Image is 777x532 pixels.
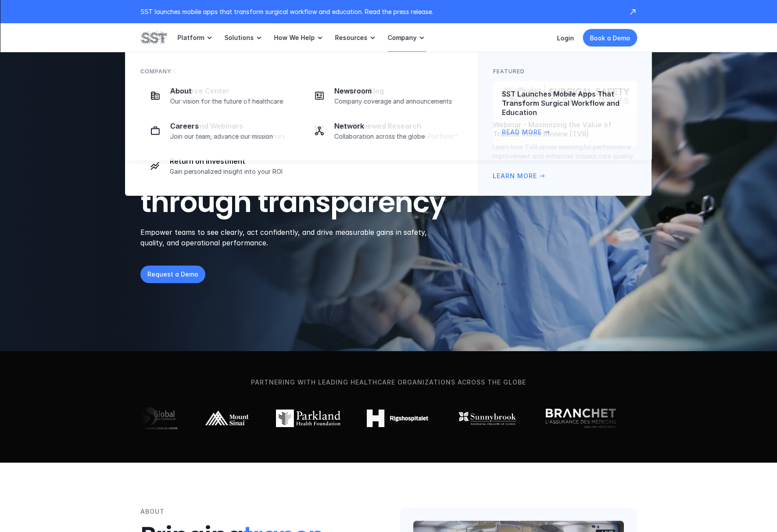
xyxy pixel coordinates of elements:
p: Company [387,34,416,42]
img: Investment icon [150,161,160,171]
a: Platform [177,23,214,52]
a: Book a Demo [583,29,637,47]
span: arrow_right_alt [539,173,546,180]
img: Parkland logo [276,410,340,427]
a: Login [557,34,574,42]
p: Return on Investment [170,157,294,166]
img: Sunnybrook logo [455,410,519,427]
p: Careers [170,122,294,131]
p: Company coverage and announcements [334,97,458,105]
a: Network iconNetworkCollaboration across the globe [304,116,463,146]
a: Newspaper iconNewsroomCompany coverage and announcements [304,81,463,111]
p: Learn More [493,171,537,181]
p: ABOUT [140,507,165,517]
p: Network [334,122,458,131]
a: SST Launches Mobile Apps That Transform Surgical Workflow and EducationRead Morearrow_right_alt [493,81,637,146]
p: How We Help [274,34,315,42]
p: Newsroom [334,86,458,96]
img: Company icon [150,90,161,101]
img: SST logo [140,30,167,45]
p: About [170,86,294,96]
img: Network icon [314,126,325,136]
p: Gain personalized insight into your ROI [170,168,294,176]
p: Request a Demo [147,270,198,279]
p: SST Launches Mobile Apps That Transform Surgical Workflow and Education [502,90,628,117]
p: Platform [177,34,204,42]
a: Company iconAboutOur vision for the future of healthcare [140,81,299,111]
p: Empower teams to see clearly, act confidently, and drive measurable gains in safety, quality, and... [140,227,438,248]
p: Our vision for the future of healthcare [170,97,294,105]
p: Resources [335,34,367,42]
p: Partnering with leading healthcare organizations across the globe [15,377,762,387]
h1: The black box technology to transform care through transparency [140,94,488,218]
a: Briefcase iconCareersJoin our team, advance our mission [140,116,299,146]
p: SST launches mobile apps that transform surgical workflow and education. Read the press release. [140,7,619,16]
img: Rigshospitalet logo [367,410,428,427]
p: Join our team, advance our mission [170,133,294,140]
img: Newspaper icon [314,90,325,101]
p: Book a Demo [590,33,630,43]
p: Collaboration across the globe [334,133,458,140]
img: Briefcase icon [150,126,161,136]
span: arrow_right_alt [544,129,551,136]
a: Request a Demo [140,266,205,283]
p: FEATURED [493,67,525,75]
p: Read More [502,127,542,137]
p: Solutions [224,34,254,42]
img: Mount Sinai logo [204,410,250,427]
p: Company [140,67,172,75]
a: Investment iconReturn on InvestmentGain personalized insight into your ROI [140,151,299,181]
